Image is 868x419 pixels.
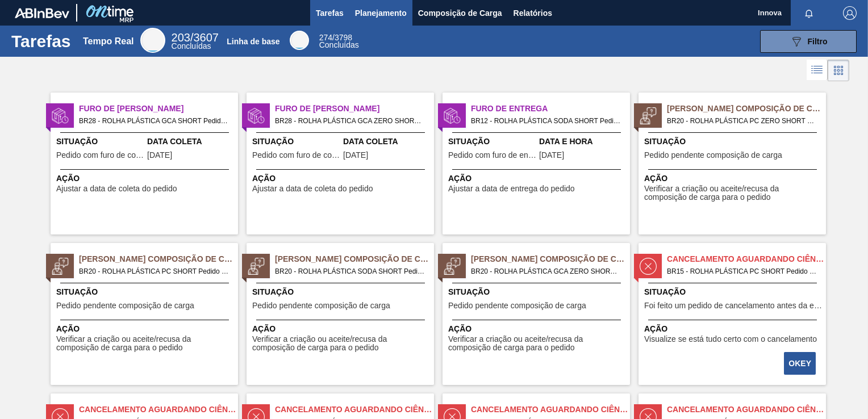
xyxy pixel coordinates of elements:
div: Real Time [172,33,219,50]
img: Logout [843,6,857,20]
div: Completar tarefa: 30150695 [785,351,817,376]
span: Relatórios [514,6,552,20]
span: Pedido pendente composição de carga [448,301,586,310]
span: Foi feito um pedido de cancelamento antes da etapa de aguardando faturamento [644,301,823,310]
span: 22/09/2025 [147,151,172,160]
span: Cancelamento aguardando ciência [471,404,630,416]
span: Ação [448,173,627,185]
span: Pedido Aguardando Composição de Carga [667,103,826,115]
button: Notificações [791,5,827,21]
div: Visão em Cards [828,60,849,81]
span: Situação [56,286,235,298]
span: Verificar a criação ou aceite/recusa da composição de carga para o pedido [252,335,431,353]
img: estado [444,107,461,124]
button: OKEY [784,352,816,375]
div: Real Time [140,28,165,53]
span: Pedido pendente composição de carga [644,151,782,160]
span: Data Coleta [147,136,235,148]
span: Situação [56,136,144,148]
span: Situação [644,286,823,298]
span: Situação [644,136,823,148]
span: Pedido Aguardando Composição de Carga [275,253,434,265]
img: estado [248,258,265,275]
span: Pedido com furo de coleta [56,151,144,160]
span: Ajustar a data de entrega do pedido [448,185,575,193]
span: BR15 - ROLHA PLÁSTICA PC SHORT Pedido - 694547 [667,265,817,278]
span: BR20 - ROLHA PLÁSTICA PC ZERO SHORT Pedido - 2037249 [667,115,817,127]
span: Cancelamento aguardando ciência [275,404,434,416]
div: Visão em Lista [807,60,828,81]
div: Base Line [290,31,309,50]
div: Linha de base [227,37,279,46]
span: Ação [252,323,431,335]
span: / [319,33,352,42]
span: Cancelamento aguardando ciência [667,253,826,265]
span: BR20 - ROLHA PLÁSTICA SODA SHORT Pedido - 2037251 [275,265,425,278]
div: Base Line [319,34,359,49]
span: Ação [56,173,235,185]
img: estado [444,258,461,275]
img: estado [52,258,69,275]
span: Planejamento [355,6,407,20]
span: Pedido Aguardando Composição de Carga [79,253,238,265]
span: Filtro [808,37,828,46]
span: Ajustar a data de coleta do pedido [252,185,373,193]
span: Ação [56,323,235,335]
span: Data Coleta [343,136,431,148]
img: estado [640,107,657,124]
span: 203 [172,31,190,44]
span: BR20 - ROLHA PLÁSTICA PC SHORT Pedido - 2037250 [79,265,229,278]
span: Concluídas [319,40,359,49]
span: Data e Hora [539,136,627,148]
span: BR12 - ROLHA PLÁSTICA SODA SHORT Pedido - 2009053 [471,115,621,127]
span: BR20 - ROLHA PLÁSTICA GCA ZERO SHORT Pedido - 2037252 [471,265,621,278]
span: Pedido pendente composição de carga [252,301,390,310]
img: TNhmsLtSVTkK8tSr43FrP2fwEKptu5GPRR3wAAAABJRU5ErkJggg== [15,8,69,18]
span: Visualize se está tudo certo com o cancelamento [644,335,817,343]
span: Situação [448,286,627,298]
span: Furo de Coleta [275,103,434,115]
span: 22/09/2025 [343,151,368,160]
img: estado [248,107,265,124]
font: 3607 [193,31,219,44]
button: Filtro [760,30,857,53]
span: Pedido com furo de coleta [252,151,340,160]
span: Ajustar a data de coleta do pedido [56,185,177,193]
span: Cancelamento aguardando ciência [79,404,238,416]
span: Tarefas [316,6,344,20]
span: Ação [644,173,823,185]
span: Situação [448,136,536,148]
span: Ação [252,173,431,185]
span: Ação [448,323,627,335]
span: Situação [252,286,431,298]
div: Tempo Real [83,36,134,47]
span: Verificar a criação ou aceite/recusa da composição de carga para o pedido [448,335,627,353]
img: estado [640,258,657,275]
span: Pedido Aguardando Composição de Carga [471,253,630,265]
span: / [172,31,219,44]
span: Ação [644,323,823,335]
span: Verificar a criação ou aceite/recusa da composição de carga para o pedido [644,185,823,202]
span: BR28 - ROLHA PLÁSTICA GCA SHORT Pedido - 2033197 [79,115,229,127]
span: Concluídas [172,41,211,51]
span: Pedido pendente composição de carga [56,301,194,310]
span: Furo de Coleta [79,103,238,115]
span: Composição de Carga [418,6,502,20]
span: 12/09/2025, [539,151,564,160]
span: Verificar a criação ou aceite/recusa da composição de carga para o pedido [56,335,235,353]
font: 3798 [335,33,352,42]
span: Cancelamento aguardando ciência [667,404,826,416]
span: Situação [252,136,340,148]
span: Furo de Entrega [471,103,630,115]
span: BR28 - ROLHA PLÁSTICA GCA ZERO SHORT Pedido - 2033199 [275,115,425,127]
span: Pedido com furo de entrega [448,151,536,160]
h1: Tarefas [11,35,71,48]
img: estado [52,107,69,124]
span: 274 [319,33,332,42]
